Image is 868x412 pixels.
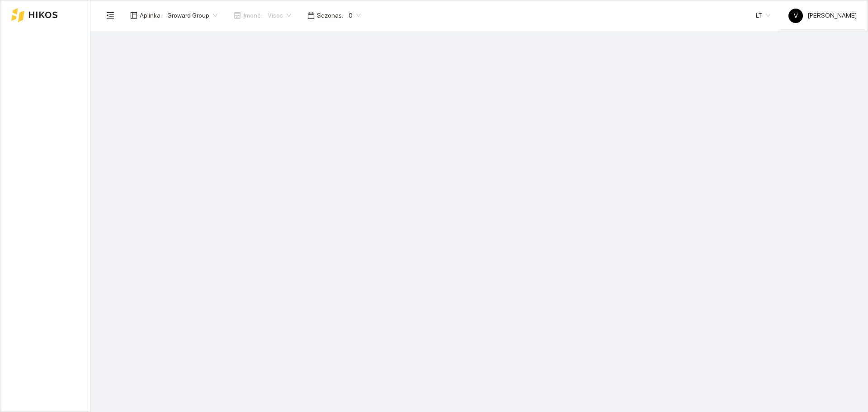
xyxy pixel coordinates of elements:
[106,11,114,19] span: menu-fold
[140,10,162,20] span: Aplinka :
[268,9,291,22] span: Visos
[788,12,857,19] span: [PERSON_NAME]
[130,12,137,19] span: layout
[243,10,262,20] span: Įmonė :
[756,9,770,22] span: LT
[794,9,798,23] span: V
[307,12,315,19] span: calendar
[167,9,217,22] span: Groward Group
[234,12,241,19] span: shop
[101,6,119,24] button: menu-fold
[317,10,343,20] span: Sezonas :
[349,9,361,22] span: 0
